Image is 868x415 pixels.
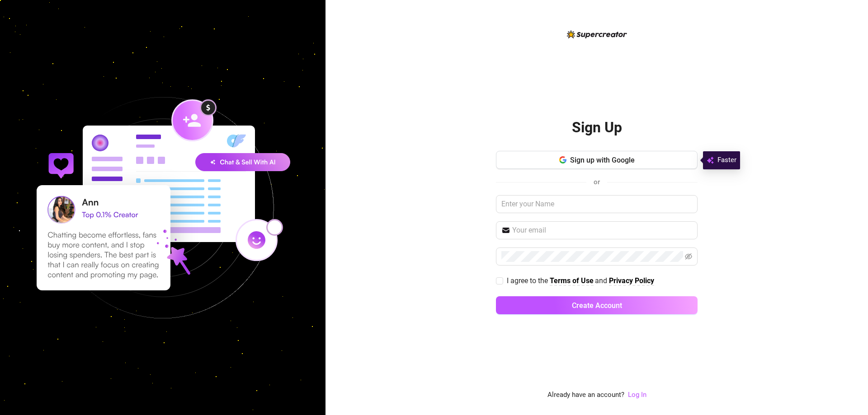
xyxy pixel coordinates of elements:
span: Already have an account? [547,390,624,401]
button: Create Account [496,296,698,314]
a: Privacy Policy [609,276,654,286]
a: Log In [628,390,646,401]
span: or [594,178,600,186]
span: eye-invisible [685,253,692,260]
input: Enter your Name [496,195,698,213]
span: Faster [717,155,736,166]
h2: Sign Up [572,118,622,137]
span: and [595,276,609,285]
input: Your email [512,225,692,236]
a: Terms of Use [550,276,594,286]
img: signup-background-D0MIrEPF.svg [6,51,319,364]
span: Create Account [572,301,622,310]
span: I agree to the [507,276,550,285]
strong: Terms of Use [550,276,594,285]
img: logo-BBDzfeDw.svg [567,30,627,38]
button: Sign up with Google [496,151,698,169]
span: Sign up with Google [570,156,635,164]
strong: Privacy Policy [609,276,654,285]
img: svg%3e [707,155,714,166]
a: Log In [628,391,646,399]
